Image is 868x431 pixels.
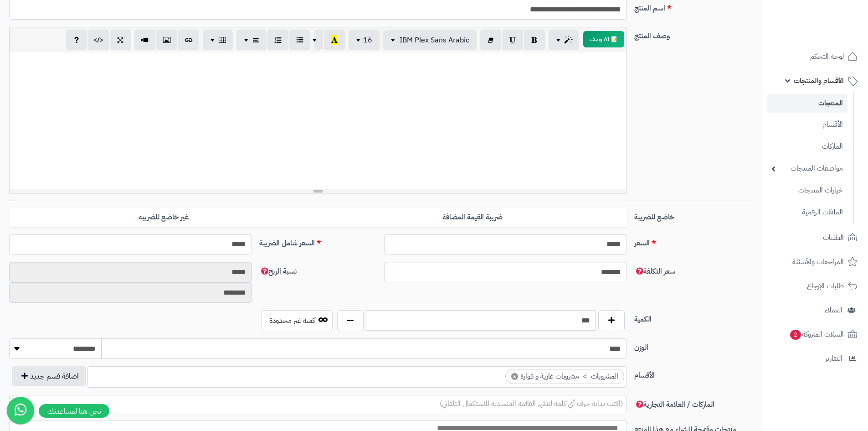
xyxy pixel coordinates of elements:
a: العملاء [767,299,863,321]
span: نسبة الربح [259,266,297,277]
span: 2 [790,330,801,340]
span: التقارير [825,352,842,365]
a: المراجعات والأسئلة [767,251,863,273]
span: المراجعات والأسئلة [792,255,844,268]
span: الأقسام والمنتجات [794,74,844,87]
label: غير خاضع للضريبه [9,208,318,227]
li: المشروبات > مشروبات غازية و فوارة [505,369,624,384]
button: اضافة قسم جديد [12,366,86,386]
span: 16 [363,35,372,46]
button: 📝 AI وصف [583,31,624,47]
a: التقارير [767,348,863,369]
button: 16 [349,30,380,50]
span: طلبات الإرجاع [807,280,844,292]
label: السعر شامل الضريبة [256,234,380,249]
a: الماركات [767,137,847,156]
a: لوحة التحكم [767,46,863,68]
span: السلات المتروكة [789,328,844,341]
label: وصف المنتج [631,27,755,42]
label: الوزن [631,338,755,353]
a: المنتجات [767,94,847,113]
span: العملاء [825,304,842,317]
span: سعر التكلفة [634,266,675,277]
label: الأقسام [631,366,755,381]
label: خاضع للضريبة [631,208,755,223]
span: (اكتب بداية حرف أي كلمة لتظهر القائمة المنسدلة للاستكمال التلقائي) [440,398,623,409]
a: الملفات الرقمية [767,203,847,222]
span: الطلبات [823,231,844,244]
label: الكمية [631,310,755,325]
a: خيارات المنتجات [767,181,847,200]
a: الطلبات [767,227,863,249]
a: طلبات الإرجاع [767,275,863,297]
a: مواصفات المنتجات [767,159,847,178]
label: ضريبة القيمة المضافة [318,208,627,227]
a: الأقسام [767,115,847,135]
label: السعر [631,234,755,249]
a: السلات المتروكة2 [767,323,863,345]
img: logo-2.png [806,24,859,43]
span: × [511,373,518,380]
span: لوحة التحكم [810,50,844,63]
span: IBM Plex Sans Arabic [400,35,469,46]
span: الماركات / العلامة التجارية [634,399,714,410]
button: IBM Plex Sans Arabic [383,30,477,50]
